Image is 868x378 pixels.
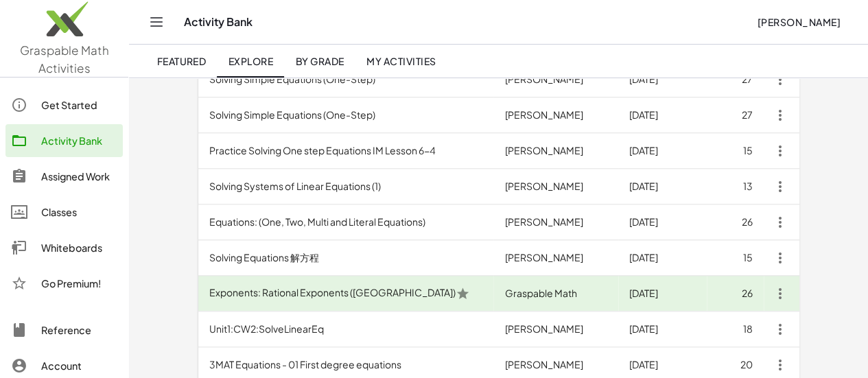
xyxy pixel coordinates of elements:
td: [DATE] [618,276,707,311]
div: Assigned Work [41,168,117,185]
td: [PERSON_NAME] [493,62,618,97]
td: Solving Simple Equations (One-Step) [198,62,494,97]
div: Account [41,357,117,374]
div: Classes [41,204,117,220]
td: [DATE] [618,204,707,240]
td: [DATE] [618,240,707,276]
td: 18 [707,311,764,347]
div: Whiteboards [41,239,117,256]
td: Solving Systems of Linear Equations (1) [198,169,494,204]
td: [PERSON_NAME] [493,240,618,276]
button: [PERSON_NAME] [746,10,852,34]
a: Assigned Work [5,160,123,193]
td: [DATE] [618,97,707,133]
td: 27 [707,62,764,97]
td: [DATE] [618,133,707,169]
td: [PERSON_NAME] [493,311,618,347]
td: Exponents: Rational Exponents ([GEOGRAPHIC_DATA]) [198,276,494,311]
td: [DATE] [618,169,707,204]
td: [PERSON_NAME] [493,97,618,133]
div: Activity Bank [41,132,117,149]
a: Whiteboards [5,231,123,264]
td: [DATE] [618,62,707,97]
span: My Activities [366,55,436,67]
td: 13 [707,169,764,204]
div: Go Premium! [41,275,117,292]
span: By Grade [295,55,344,67]
div: Get Started [41,97,117,113]
td: 15 [707,240,764,276]
td: Solving Equations 解方程 [198,240,494,276]
span: Explore [228,55,273,67]
a: Reference [5,314,123,346]
td: 26 [707,276,764,311]
td: 26 [707,204,764,240]
a: Classes [5,196,123,228]
td: [DATE] [618,311,707,347]
td: [PERSON_NAME] [493,133,618,169]
td: Equations: (One, Two, Multi and Literal Equations) [198,204,494,240]
td: 15 [707,133,764,169]
span: Graspable Math Activities [20,43,109,75]
td: Graspable Math [493,276,618,311]
span: Featured [156,55,206,67]
td: Practice Solving One step Equations IM Lesson 6-4 [198,133,494,169]
td: Solving Simple Equations (One-Step) [198,97,494,133]
a: Activity Bank [5,124,123,157]
td: Unit1:CW2:SolveLinearEq [198,311,494,347]
td: 27 [707,97,764,133]
button: Toggle navigation [145,11,167,33]
span: [PERSON_NAME] [757,16,841,28]
td: [PERSON_NAME] [493,169,618,204]
a: Get Started [5,88,123,121]
div: Reference [41,322,117,338]
td: [PERSON_NAME] [493,204,618,240]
